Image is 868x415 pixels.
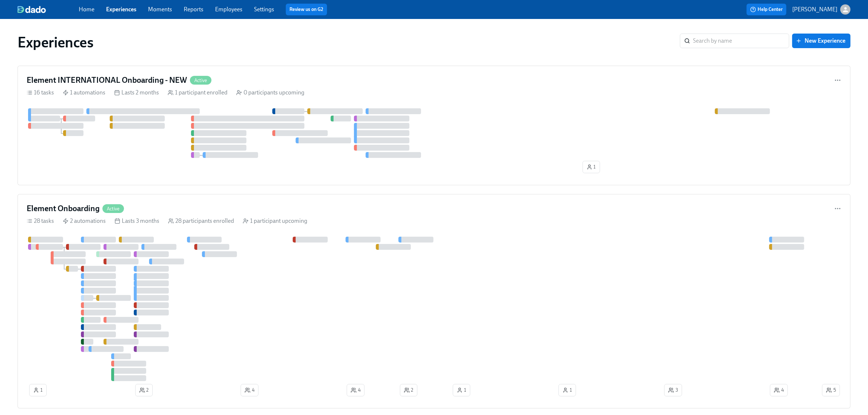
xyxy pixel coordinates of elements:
button: 3 [664,384,682,396]
a: Review us on G2 [289,6,323,13]
div: 0 participants upcoming [236,89,304,97]
span: 4 [245,387,254,394]
a: dado [17,6,79,13]
a: Employees [215,6,242,13]
a: Element INTERNATIONAL Onboarding - NEWActive16 tasks 1 automations Lasts 2 months 1 participant e... [17,66,851,185]
h4: Element INTERNATIONAL Onboarding - NEW [27,75,187,86]
a: Settings [254,6,274,13]
div: Lasts 3 months [114,217,159,225]
button: Help Center [747,4,786,15]
span: Help Center [750,6,783,13]
img: dado [17,6,46,13]
div: 28 tasks [27,217,54,225]
button: 5 [822,384,840,396]
button: 1 [583,161,600,173]
button: New Experience [792,34,851,48]
button: [PERSON_NAME] [792,4,851,15]
a: Element OnboardingActive28 tasks 2 automations Lasts 3 months 28 participants enrolled 1 particip... [17,194,851,408]
div: 1 participant enrolled [168,89,227,97]
p: [PERSON_NAME] [792,5,837,13]
button: 1 [453,384,470,396]
span: 4 [351,387,361,394]
button: 4 [770,384,788,396]
a: Moments [148,6,172,13]
button: Review us on G2 [286,4,327,15]
span: New Experience [797,37,845,44]
div: 1 participant upcoming [243,217,307,225]
button: 1 [29,384,47,396]
span: 1 [457,387,466,394]
h1: Experiences [17,34,94,51]
button: 4 [241,384,258,396]
button: 4 [347,384,365,396]
button: 2 [400,384,417,396]
span: 1 [33,387,43,394]
div: 1 automations [63,89,105,97]
span: 2 [139,387,149,394]
span: 1 [563,387,572,394]
a: Experiences [106,6,136,13]
div: 28 participants enrolled [168,217,234,225]
span: 1 [587,163,596,171]
h4: Element Onboarding [27,203,100,214]
div: Lasts 2 months [114,89,159,97]
a: Reports [184,6,203,13]
button: 2 [135,384,153,396]
input: Search by name [693,34,789,48]
div: 2 automations [63,217,106,225]
a: Home [79,6,94,13]
span: 3 [668,387,678,394]
span: Active [102,206,124,212]
span: 4 [774,387,784,394]
span: 5 [826,387,836,394]
div: 16 tasks [27,89,54,97]
button: 1 [558,384,576,396]
span: Active [190,78,211,83]
span: 2 [404,387,413,394]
